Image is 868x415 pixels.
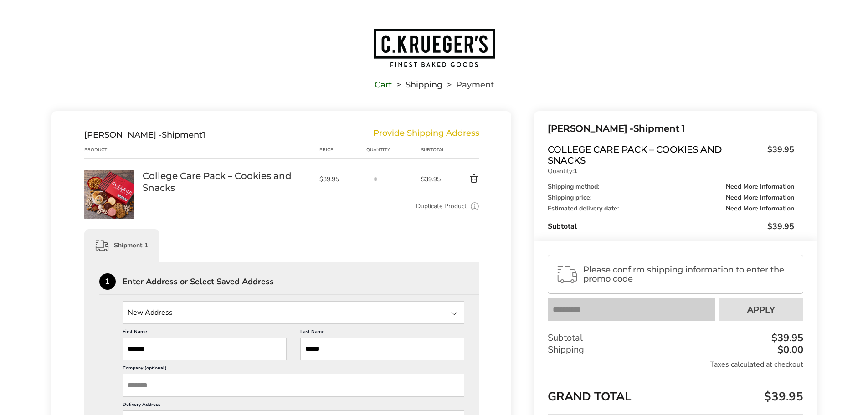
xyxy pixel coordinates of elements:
span: Please confirm shipping information to enter the promo code [583,265,795,283]
div: Taxes calculated at checkout [548,359,803,369]
a: College Care Pack – Cookies and Snacks [84,169,134,178]
span: $39.95 [763,144,794,164]
input: Last Name [300,338,464,360]
span: Need More Information [726,205,794,212]
p: Quantity: [548,168,794,174]
div: Subtotal [421,146,447,154]
input: Company [123,374,465,397]
strong: 1 [574,167,577,175]
span: [PERSON_NAME] - [548,123,633,134]
span: $39.95 [319,175,362,184]
input: Quantity input [366,170,385,188]
div: GRAND TOTAL [548,378,803,407]
span: Need More Information [726,184,794,190]
label: Company (optional) [123,365,465,374]
button: Apply [719,298,803,321]
a: Cart [375,82,392,88]
input: First Name [123,338,287,360]
button: Delete product [447,174,479,184]
div: Shipment [84,130,205,140]
div: Subtotal [548,332,803,344]
div: Shipment 1 [548,121,794,136]
div: Provide Shipping Address [373,130,479,140]
input: State [123,301,465,324]
div: Shipping price: [548,195,794,201]
label: Last Name [300,328,464,338]
span: College Care Pack – Cookies and Snacks [548,144,762,166]
a: College Care Pack – Cookies and Snacks$39.95 [548,144,794,166]
img: College Care Pack – Cookies and Snacks [84,170,134,219]
div: 1 [99,273,116,290]
span: [PERSON_NAME] - [84,130,162,140]
div: Estimated delivery date: [548,205,794,212]
div: $0.00 [775,345,803,355]
a: College Care Pack – Cookies and Snacks [143,170,310,194]
div: Enter Address or Select Saved Address [123,277,480,286]
li: Shipping [392,82,442,88]
label: First Name [123,328,287,338]
div: $39.95 [769,333,803,343]
div: Shipping method: [548,184,794,190]
div: Shipment 1 [84,229,159,262]
span: $39.95 [762,389,803,405]
div: Quantity [366,146,421,154]
span: Payment [456,82,494,88]
span: $39.95 [421,175,447,184]
a: Go to home page [51,28,817,68]
a: Duplicate Product [416,201,467,211]
img: C.KRUEGER'S [373,28,496,68]
span: Apply [747,306,775,314]
div: Subtotal [548,221,794,232]
div: Product [84,146,143,154]
span: $39.95 [767,221,794,232]
span: Need More Information [726,195,794,201]
label: Delivery Address [123,401,465,410]
div: Shipping [548,344,803,356]
span: 1 [202,130,205,140]
div: Price [319,146,367,154]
